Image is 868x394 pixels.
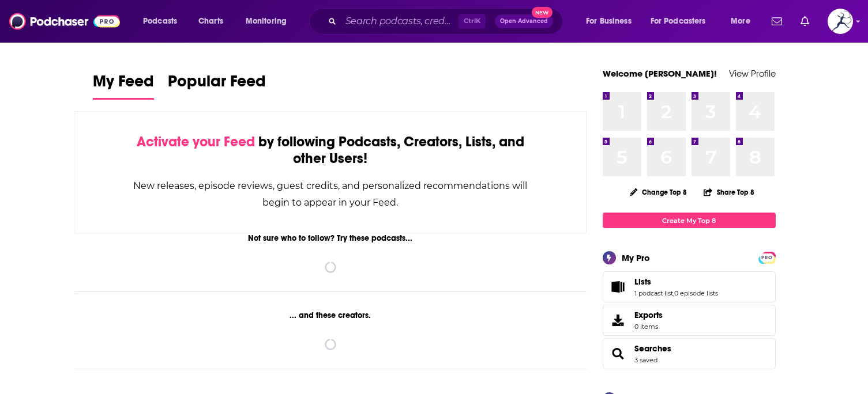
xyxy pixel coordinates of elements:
div: My Pro [622,252,650,263]
span: Searches [603,338,776,369]
span: More [731,13,750,29]
a: Popular Feed [168,71,266,100]
button: open menu [578,12,646,31]
div: ... and these creators. [74,310,587,320]
a: Lists [634,276,718,287]
span: Popular Feed [168,71,266,98]
a: My Feed [93,71,154,100]
a: 3 saved [634,356,657,364]
span: Charts [198,13,223,29]
div: by following Podcasts, Creators, Lists, and other Users! [133,134,529,167]
button: open menu [643,12,723,31]
span: Activate your Feed [137,133,255,150]
span: Podcasts [143,13,177,29]
span: Exports [634,310,663,320]
button: Change Top 8 [623,185,694,199]
a: Exports [603,305,776,336]
button: open menu [723,12,765,31]
button: open menu [135,12,192,31]
a: Lists [607,279,630,295]
div: Search podcasts, credits, & more... [320,8,574,35]
a: PRO [760,253,774,262]
span: New [532,7,553,18]
span: Open Advanced [500,18,548,24]
div: New releases, episode reviews, guest credits, and personalized recommendations will begin to appe... [133,177,529,211]
span: My Feed [93,71,154,98]
a: Searches [634,343,671,354]
div: Not sure who to follow? Try these podcasts... [74,233,587,243]
a: Charts [191,12,230,31]
a: Create My Top 8 [603,213,776,228]
span: Monitoring [246,13,287,29]
button: Open AdvancedNew [495,14,553,28]
span: Ctrl K [459,14,486,29]
span: 0 items [634,323,663,331]
a: Searches [607,346,630,362]
a: 0 episode lists [674,289,718,297]
a: 1 podcast list [634,289,673,297]
span: For Podcasters [651,13,706,29]
img: Podchaser - Follow, Share and Rate Podcasts [9,10,120,32]
a: Show notifications dropdown [796,12,814,31]
button: Share Top 8 [703,181,755,203]
span: For Business [586,13,632,29]
span: Exports [607,312,630,328]
span: Lists [634,276,651,287]
span: Logged in as BloomsburySpecialInterest [828,9,853,34]
span: , [673,289,674,297]
span: Lists [603,271,776,302]
img: User Profile [828,9,853,34]
button: open menu [238,12,302,31]
a: Show notifications dropdown [767,12,787,31]
a: View Profile [729,68,776,79]
button: Show profile menu [828,9,853,34]
input: Search podcasts, credits, & more... [341,12,459,31]
a: Welcome [PERSON_NAME]! [603,68,717,79]
span: PRO [760,253,774,262]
